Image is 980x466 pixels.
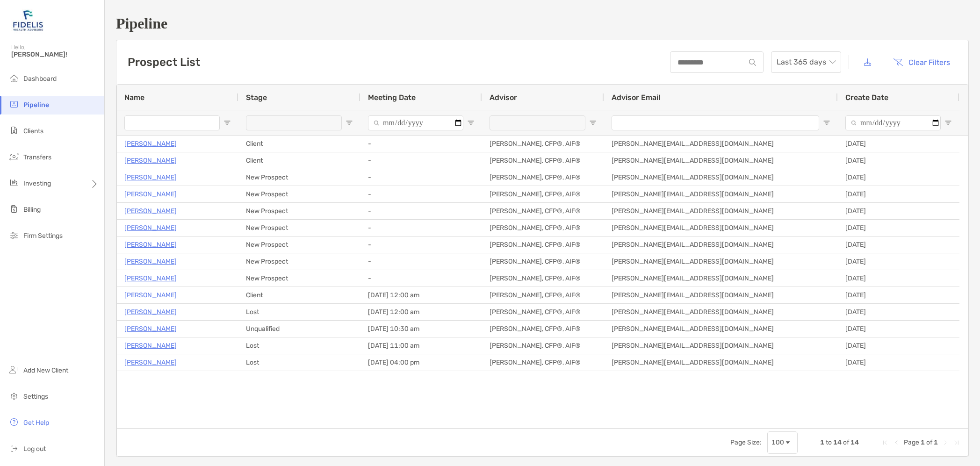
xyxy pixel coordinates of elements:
div: [DATE] [838,304,959,320]
div: Client [238,136,360,152]
img: billing icon [8,203,20,215]
div: [PERSON_NAME], CFP®, AIF® [482,304,604,320]
div: Unqualified [238,321,360,337]
div: [PERSON_NAME], CFP®, AIF® [482,220,604,236]
div: [PERSON_NAME], CFP®, AIF® [482,237,604,253]
p: [PERSON_NAME] [124,272,177,284]
span: Log out [23,445,46,453]
span: Clients [23,127,43,135]
span: Create Date [845,93,888,102]
div: - [360,220,482,236]
span: 1 [921,438,925,446]
img: logout icon [8,443,20,454]
span: Settings [23,393,48,401]
div: [DATE] [838,169,959,186]
div: [DATE] [838,237,959,253]
input: Name Filter Input [124,115,220,130]
div: - [360,169,482,186]
div: [DATE] [838,337,959,354]
div: [PERSON_NAME][EMAIL_ADDRESS][DOMAIN_NAME] [604,237,838,253]
a: [PERSON_NAME] [124,256,177,267]
div: [PERSON_NAME], CFP®, AIF® [482,337,604,354]
div: [DATE] [838,354,959,371]
div: [DATE] [838,152,959,169]
img: settings icon [8,390,20,401]
a: [PERSON_NAME] [124,323,177,335]
span: Pipeline [23,101,49,109]
img: investing icon [8,177,20,188]
a: [PERSON_NAME] [124,357,177,368]
div: - [360,270,482,287]
img: add_new_client icon [8,364,20,375]
div: [PERSON_NAME], CFP®, AIF® [482,203,604,219]
div: Page Size [767,431,798,454]
div: Previous Page [893,439,900,446]
h3: Prospect List [128,56,200,69]
div: New Prospect [238,220,360,236]
div: [PERSON_NAME][EMAIL_ADDRESS][DOMAIN_NAME] [604,136,838,152]
div: [DATE] 11:00 am [360,337,482,354]
div: [PERSON_NAME], CFP®, AIF® [482,287,604,303]
div: [PERSON_NAME][EMAIL_ADDRESS][DOMAIN_NAME] [604,253,838,270]
button: Open Filter Menu [823,119,830,127]
div: [DATE] 12:00 am [360,304,482,320]
div: [DATE] [838,136,959,152]
button: Open Filter Menu [346,119,353,127]
img: input icon [749,59,756,66]
div: New Prospect [238,237,360,253]
a: [PERSON_NAME] [124,205,177,217]
div: Next Page [942,439,949,446]
div: [PERSON_NAME], CFP®, AIF® [482,354,604,371]
div: [PERSON_NAME][EMAIL_ADDRESS][DOMAIN_NAME] [604,203,838,219]
div: - [360,253,482,270]
div: - [360,203,482,219]
span: of [926,438,932,446]
a: [PERSON_NAME] [124,172,177,183]
div: [DATE] 04:00 pm [360,354,482,371]
span: Name [124,93,144,102]
a: [PERSON_NAME] [124,222,177,234]
div: New Prospect [238,203,360,219]
div: Page Size: [730,438,762,446]
div: [PERSON_NAME][EMAIL_ADDRESS][DOMAIN_NAME] [604,287,838,303]
span: Advisor [490,93,517,102]
span: Add New Client [23,366,68,374]
a: [PERSON_NAME] [124,340,177,351]
button: Clear Filters [886,52,957,72]
div: [DATE] [838,203,959,219]
a: [PERSON_NAME] [124,289,177,301]
p: [PERSON_NAME] [124,188,177,200]
div: [DATE] 12:00 am [360,287,482,303]
div: - [360,152,482,169]
span: Last 365 days [777,52,836,72]
div: [DATE] [838,321,959,337]
div: First Page [881,439,889,446]
div: [PERSON_NAME][EMAIL_ADDRESS][DOMAIN_NAME] [604,337,838,354]
div: - [360,136,482,152]
span: Get Help [23,419,49,427]
div: New Prospect [238,169,360,186]
a: [PERSON_NAME] [124,239,177,251]
span: of [843,438,849,446]
button: Open Filter Menu [589,119,597,127]
div: [PERSON_NAME][EMAIL_ADDRESS][DOMAIN_NAME] [604,354,838,371]
img: pipeline icon [8,99,20,110]
a: [PERSON_NAME] [124,155,177,166]
div: 100 [771,438,784,446]
input: Meeting Date Filter Input [368,115,463,130]
button: Open Filter Menu [223,119,231,127]
p: [PERSON_NAME] [124,306,177,318]
span: Meeting Date [368,93,416,102]
div: [DATE] [838,270,959,287]
div: Last Page [953,439,960,446]
span: Advisor Email [612,93,660,102]
input: Create Date Filter Input [845,115,941,130]
span: Transfers [23,153,51,161]
button: Open Filter Menu [944,119,952,127]
div: - [360,237,482,253]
